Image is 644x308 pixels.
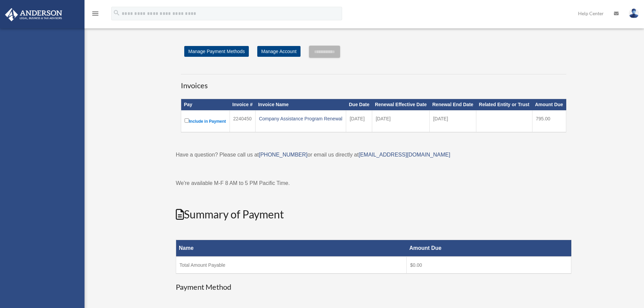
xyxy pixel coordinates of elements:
[176,150,571,160] p: Have a question? Please call us at or email us directly at
[176,240,407,257] th: Name
[230,111,255,133] td: 2240450
[113,9,120,17] i: search
[532,111,566,133] td: 795.00
[430,99,476,111] th: Renewal End Date
[230,99,255,111] th: Invoice #
[185,118,189,123] input: Include in Payment
[91,12,99,18] a: menu
[176,207,571,222] h2: Summary of Payment
[532,99,566,111] th: Amount Due
[184,46,249,57] a: Manage Payment Methods
[430,111,476,133] td: [DATE]
[372,111,430,133] td: [DATE]
[372,99,430,111] th: Renewal Effective Date
[185,117,226,125] label: Include in Payment
[359,152,450,158] a: [EMAIL_ADDRESS][DOMAIN_NAME]
[346,111,372,133] td: [DATE]
[3,8,64,21] img: Anderson Advisors Platinum Portal
[407,240,571,257] th: Amount Due
[259,152,307,158] a: [PHONE_NUMBER]
[407,257,571,274] td: $0.00
[181,74,566,91] h3: Invoices
[629,8,639,18] img: User Pic
[259,114,343,123] div: Company Assistance Program Renewal
[176,282,571,292] h3: Payment Method
[91,9,99,18] i: menu
[476,99,532,111] th: Related Entity or Trust
[181,99,230,111] th: Pay
[176,257,407,274] td: Total Amount Payable
[346,99,372,111] th: Due Date
[255,99,346,111] th: Invoice Name
[176,179,571,188] p: We're available M-F 8 AM to 5 PM Pacific Time.
[257,46,301,57] a: Manage Account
